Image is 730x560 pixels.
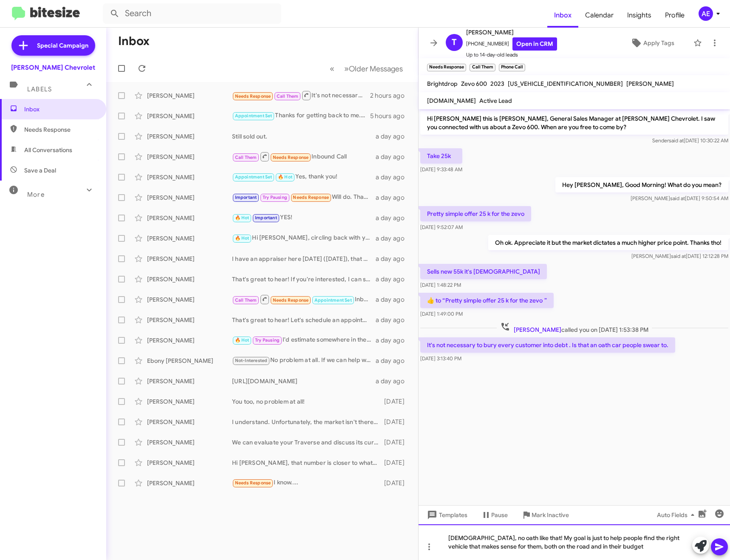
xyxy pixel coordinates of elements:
div: You too, no problem at all! [232,397,382,406]
div: a day ago [376,295,411,304]
button: Apply Tags [615,35,689,51]
span: Save a Deal [24,166,56,175]
span: Needs Response [235,480,271,486]
div: [DEMOGRAPHIC_DATA], no oath like that! My goal is just to help people find the right vehicle that... [419,524,730,560]
div: a day ago [376,356,411,365]
div: [PERSON_NAME] [147,295,232,304]
span: said at [671,253,686,259]
span: [DATE] 3:13:40 PM [420,355,461,362]
span: [PERSON_NAME] [DATE] 9:50:54 AM [631,195,728,201]
div: Thanks for getting back to me. May I ask what you're looking for? [232,111,370,121]
div: [DATE] [382,479,411,487]
div: Hi [PERSON_NAME], that number is closer to what we would end up retailing it for. Thanks for gett... [232,458,382,467]
div: [PERSON_NAME] [147,173,232,181]
button: Next [339,60,408,77]
span: Brightdrop [427,80,458,88]
div: [PERSON_NAME] [147,153,232,161]
div: [PERSON_NAME] [147,418,232,426]
a: Calendar [578,3,620,28]
a: Inbox [547,3,578,28]
div: AE [699,6,713,21]
div: Still sold out. [232,132,376,141]
span: Needs Response [24,125,96,134]
div: [PERSON_NAME] [147,193,232,202]
div: That's great to hear! Let's schedule an appointment to discuss the details and assess your Silver... [232,316,376,324]
span: said at [669,137,684,144]
span: 🔥 Hot [235,337,249,343]
p: Hey [PERSON_NAME], Good Morning! What do you mean? [555,177,728,192]
span: Needs Response [293,195,329,200]
button: AE [691,6,721,21]
span: 🔥 Hot [278,174,292,180]
p: Oh ok. Appreciate it but the market dictates a much higher price point. Thanks tho! [488,235,728,250]
p: ​👍​ to “ Pretty simple offer 25 k for the zevo ” [420,293,554,308]
div: a day ago [376,173,411,181]
p: It's not necessary to bury every customer into debt . Is that an oath car people swear to. [420,337,675,353]
div: YES! [232,213,376,223]
button: Templates [419,507,474,523]
span: T [452,36,457,49]
div: [DATE] [382,397,411,406]
small: Call Them [470,64,495,71]
div: [PERSON_NAME] [147,255,232,263]
a: Open in CRM [512,37,557,51]
div: [PERSON_NAME] Chevrolet [11,63,95,72]
span: Active Lead [479,97,512,105]
button: Mark Inactive [515,507,576,523]
div: [DATE] [382,458,411,467]
a: Insights [620,3,658,28]
div: a day ago [376,234,411,243]
span: Zevo 600 [461,80,487,88]
span: Important [235,195,257,200]
div: [PERSON_NAME] [147,275,232,283]
div: [PERSON_NAME] [147,316,232,324]
span: » [344,63,349,74]
span: More [27,191,45,198]
div: We can evaluate your Traverse and discuss its current value. Would you like to schedule an appoin... [232,438,382,447]
div: [PERSON_NAME] [147,458,232,467]
span: Call Them [235,297,257,303]
span: said at [670,195,685,201]
div: [PERSON_NAME] [147,438,232,447]
span: Important [255,215,277,221]
span: 🔥 Hot [235,235,249,241]
span: Auto Fields [657,507,698,523]
div: a day ago [376,193,411,202]
div: a day ago [376,336,411,345]
small: Phone Call [499,64,525,71]
span: Up to 14-day-old leads [466,51,557,59]
div: I know.... [232,478,382,488]
span: called you on [DATE] 1:53:38 PM [497,322,652,334]
div: [DATE] [382,418,411,426]
span: [PERSON_NAME] [466,27,557,37]
button: Previous [325,60,340,77]
div: [PERSON_NAME] [147,214,232,222]
span: [DATE] 1:48:22 PM [420,282,461,288]
span: All Conversations [24,146,72,154]
p: Take 25k [420,148,462,164]
button: Auto Fields [650,507,705,523]
div: a day ago [376,316,411,324]
span: Call Them [277,93,299,99]
span: Labels [27,85,52,93]
div: [URL][DOMAIN_NAME] [232,377,376,385]
a: Special Campaign [11,35,95,56]
a: Profile [658,3,691,28]
div: That's great to hear! If you're interested, I can set up an appointment for a free appraisal. Whe... [232,275,376,283]
span: Needs Response [273,155,309,160]
span: Appointment Set [235,113,272,119]
p: Sells new 55k it's [DEMOGRAPHIC_DATA] [420,264,547,279]
div: Hi [PERSON_NAME], circling back with you on the Silverado. Are you only looking for white exterior? [232,233,376,243]
button: Pause [474,507,515,523]
span: Templates [425,507,467,523]
span: Older Messages [349,64,403,74]
div: a day ago [376,377,411,385]
div: Inbound Call [232,294,376,305]
div: I'd estimate somewhere in the 6-7-8k ballpark pending a physical inspection. [232,335,376,345]
div: It's not necessary to bury every customer into debt . Is that an oath car people swear to. [232,90,370,101]
div: [DATE] [382,438,411,447]
div: No problem at all. If we can help with anything in the future, please let us know! [232,356,376,365]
